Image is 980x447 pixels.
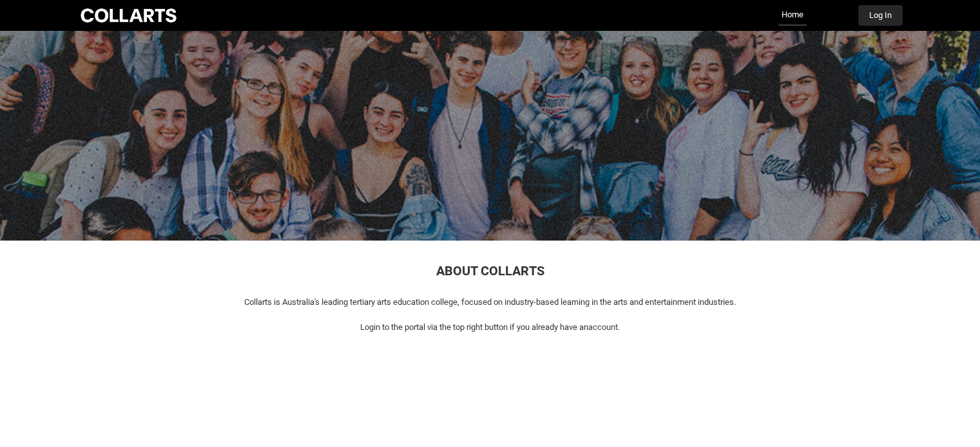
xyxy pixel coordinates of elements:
[778,5,807,26] a: Home
[86,296,895,309] p: Collarts is Australia's leading tertiary arts education college, focused on industry-based learni...
[436,263,544,278] span: ABOUT COLLARTS
[588,322,620,332] span: account.
[858,5,903,26] button: Log In
[86,321,895,334] p: Login to the portal via the top right button if you already have an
